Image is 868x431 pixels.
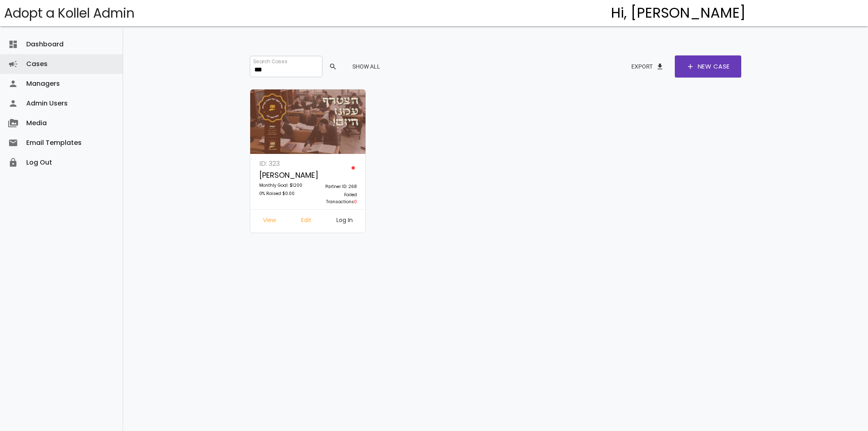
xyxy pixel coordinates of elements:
[8,54,18,74] i: campaign
[8,74,18,94] i: person
[675,55,741,78] a: addNew Case
[8,153,18,172] i: lock
[254,158,308,209] a: ID: 323 [PERSON_NAME] Monthly Goal: $1200 0% Raised $0.00
[295,214,318,229] a: Edit
[625,59,671,74] button: Exportfile_download
[259,158,304,169] p: ID: 323
[259,190,304,198] p: 0% Raised $0.00
[308,158,361,209] a: Partner ID: 268 Failed Transactions0
[330,214,359,229] a: Log In
[354,199,357,205] span: 0
[313,183,357,191] p: Partner ID: 268
[8,94,18,113] i: person
[259,169,304,182] p: [PERSON_NAME]
[259,182,304,190] p: Monthly Goal: $1200
[329,59,337,74] span: search
[656,59,664,74] span: file_download
[8,113,18,133] i: perm_media
[346,59,387,74] button: Show All
[322,59,342,74] button: search
[611,5,746,21] h4: Hi, [PERSON_NAME]
[256,214,283,229] a: View
[686,55,694,78] span: add
[8,34,18,54] i: dashboard
[8,133,18,153] i: email
[250,89,365,154] img: jRvKDChBXS.KQsp5ZyGid.jpg
[313,191,357,205] p: Failed Transactions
